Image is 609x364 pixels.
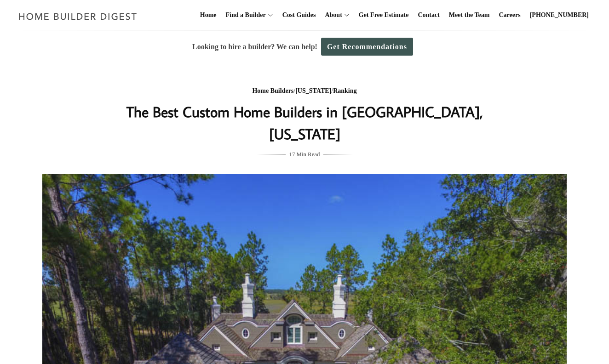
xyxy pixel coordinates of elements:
a: Get Free Estimate [355,0,413,30]
a: Get Recommendations [321,38,413,56]
a: [US_STATE] [295,87,331,94]
a: Contact [414,0,443,30]
a: Home Builders [252,87,293,94]
div: / / [121,85,488,97]
a: About [321,0,342,30]
a: [PHONE_NUMBER] [526,0,592,30]
a: Home [196,0,220,30]
span: 17 Min Read [289,149,320,159]
h1: The Best Custom Home Builders in [GEOGRAPHIC_DATA], [US_STATE] [121,101,488,145]
img: Home Builder Digest [15,7,141,25]
a: Find a Builder [222,0,266,30]
a: Ranking [333,87,356,94]
a: Cost Guides [279,0,320,30]
a: Careers [495,0,524,30]
a: Meet the Team [445,0,494,30]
